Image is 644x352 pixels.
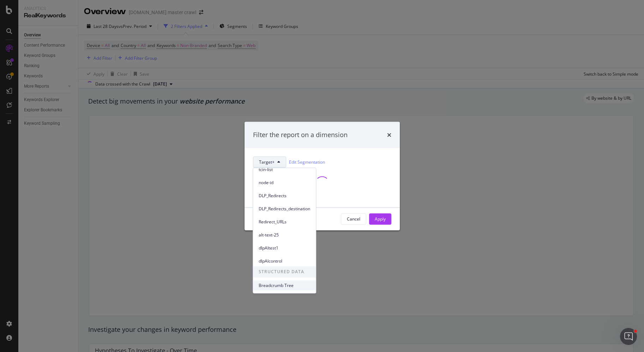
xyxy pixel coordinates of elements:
[387,130,391,140] div: times
[253,130,348,140] div: Filter the report on a dimension
[369,213,391,224] button: Apply
[259,232,310,238] span: alt-text-25
[259,159,275,165] span: Target+
[259,282,310,289] span: Breadcrumb Tree
[341,213,366,224] button: Cancel
[259,206,310,212] span: DLP_Redirects_destination
[259,258,310,264] span: dlpAIcontrol
[347,216,360,222] div: Cancel
[253,266,316,277] span: STRUCTURED DATA
[620,328,637,345] iframe: Intercom live chat
[375,216,386,222] div: Apply
[253,156,286,168] button: Target+
[259,166,310,173] span: tcin-list
[245,122,400,230] div: modal
[259,219,310,225] span: Redirect_URLs
[259,245,310,251] span: dlpAItest1
[259,180,310,186] span: node-id
[289,158,325,166] a: Edit Segmentation
[259,193,310,199] span: DLP_Redirects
